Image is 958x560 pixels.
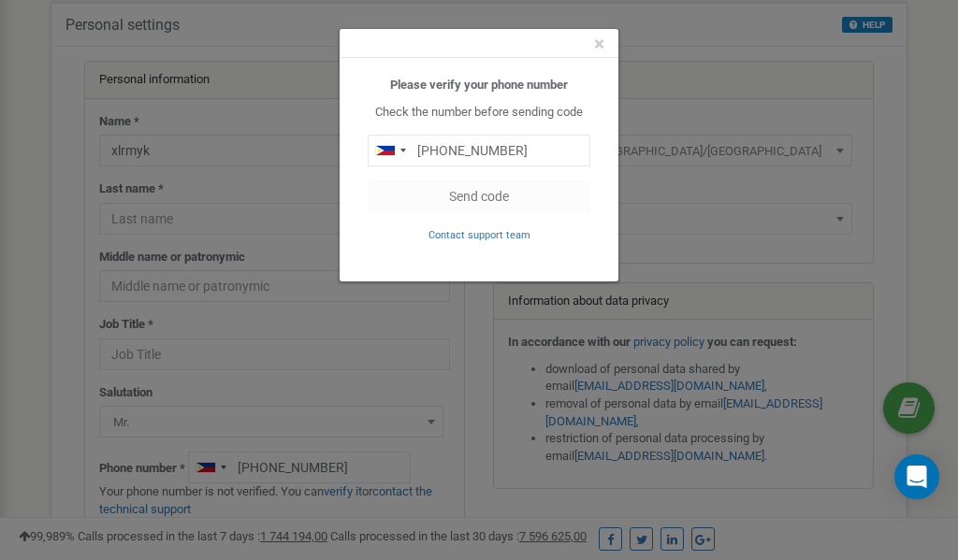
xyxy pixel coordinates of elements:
[428,227,530,241] a: Contact support team
[894,454,939,499] div: Open Intercom Messenger
[428,229,530,241] small: Contact support team
[369,136,412,165] div: Telephone country code
[594,35,604,54] button: Close
[594,33,604,55] span: ×
[368,104,590,122] p: Check the number before sending code
[368,180,590,212] button: Send code
[368,135,590,166] input: 0905 123 4567
[390,78,568,92] b: Please verify your phone number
